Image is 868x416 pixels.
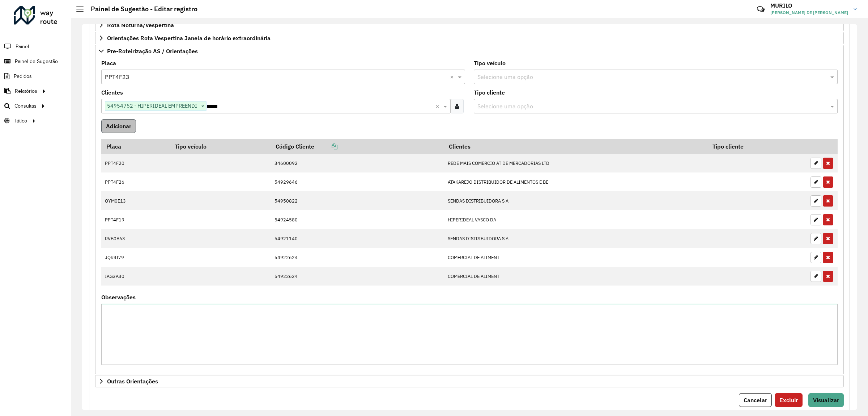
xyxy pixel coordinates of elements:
th: Placa [101,139,170,154]
span: Painel de Sugestão [15,58,58,65]
td: 54924580 [271,210,444,229]
label: Tipo cliente [474,88,505,97]
span: Cancelar [744,396,767,404]
span: Painel [16,43,29,50]
td: SENDAS DISTRIBUIDORA S A [444,191,707,210]
td: COMERCIAL DE ALIMENT [444,267,707,286]
td: JQR4I79 [101,248,170,267]
th: Código Cliente [271,139,444,154]
span: Outras Orientações [107,378,158,384]
span: Orientações Rota Vespertina Janela de horário extraordinária [107,35,271,41]
a: Orientações Rota Vespertina Janela de horário extraordinária [95,32,844,44]
td: IAG3A30 [101,267,170,286]
span: Rota Noturna/Vespertina [107,22,174,28]
td: 54929646 [271,172,444,191]
td: 54921140 [271,229,444,248]
label: Clientes [101,88,123,97]
td: PPT4F20 [101,154,170,173]
td: COMERCIAL DE ALIMENT [444,248,707,267]
label: Placa [101,59,116,67]
td: 54922624 [271,248,444,267]
th: Clientes [444,139,707,154]
span: Clear all [435,102,442,111]
td: RVB0B63 [101,229,170,248]
a: Outras Orientações [95,375,844,387]
td: REDE MAIS COMERCIO AT DE MERCADORIAS LTD [444,154,707,173]
span: Excluir [779,396,798,404]
button: Adicionar [101,119,136,133]
span: Visualizar [813,396,839,404]
button: Excluir [775,393,803,407]
span: Clear all [450,72,456,81]
label: Tipo veículo [474,59,506,67]
span: Tático [14,117,27,125]
button: Cancelar [739,393,772,407]
h2: Painel de Sugestão - Editar registro [84,5,197,13]
td: HIPERIDEAL VASCO DA [444,210,707,229]
th: Tipo cliente [708,139,807,154]
td: PPT4F26 [101,172,170,191]
a: Pre-Roteirização AS / Orientações [95,45,844,57]
td: 34600092 [271,154,444,173]
span: Pedidos [14,72,32,80]
td: 54950822 [271,191,444,210]
td: ATAKAREJO DISTRIBUIDOR DE ALIMENTOS E BE [444,172,707,191]
span: × [199,102,206,111]
span: 54954752 - HIPERIDEAL EMPREENDI [105,101,199,110]
a: Contato Rápido [753,1,769,17]
label: Observações [101,293,136,301]
span: Relatórios [15,87,37,95]
span: Pre-Roteirização AS / Orientações [107,48,198,54]
span: Consultas [14,102,37,110]
td: PPT4F19 [101,210,170,229]
h3: MURILO [770,2,848,9]
td: OYM0E13 [101,191,170,210]
a: Rota Noturna/Vespertina [95,19,844,31]
th: Tipo veículo [170,139,271,154]
button: Visualizar [808,393,844,407]
div: Pre-Roteirização AS / Orientações [95,57,844,375]
span: [PERSON_NAME] DE [PERSON_NAME] [770,9,848,16]
td: SENDAS DISTRIBUIDORA S A [444,229,707,248]
a: Copiar [314,143,337,150]
td: 54922624 [271,267,444,286]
